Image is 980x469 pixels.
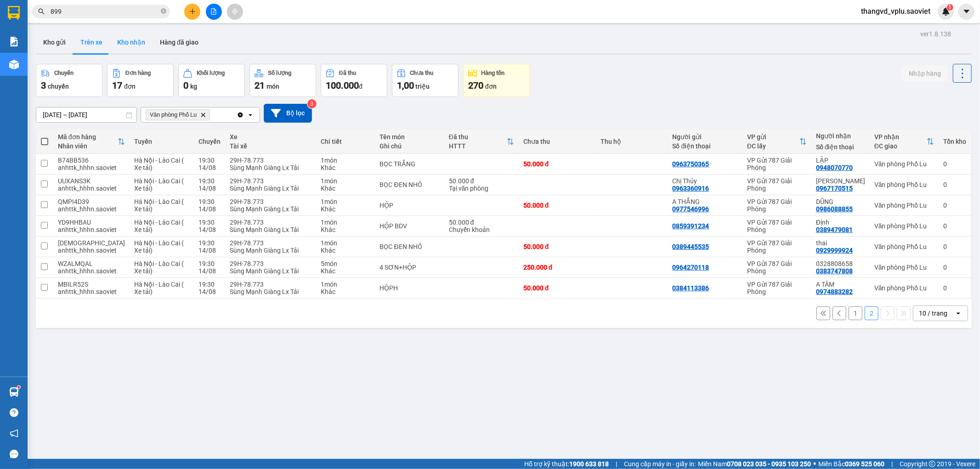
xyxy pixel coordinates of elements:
div: 0328808658 [816,260,865,267]
strong: 0369 525 060 [845,460,884,468]
div: 50.000 đ [523,243,591,250]
div: Chị Thủy [673,177,738,185]
div: 0986088855 [816,205,853,213]
div: 29H-78.773 [230,219,312,226]
div: 19:30 [198,260,221,267]
div: 250.000 đ [523,264,591,271]
div: Chưa thu [410,70,434,76]
div: 1 món [321,281,370,288]
div: VP Gửi 787 Giải Phóng [747,177,807,192]
svg: Delete [200,112,206,118]
button: Hàng tồn270đơn [463,64,530,97]
button: Chưa thu1,00 triệu [392,64,459,97]
div: Chị Thanh [816,177,865,185]
div: Văn phòng Phố Lu [874,284,934,292]
span: Văn phòng Phố Lu, close by backspace [146,109,210,120]
span: file-add [210,8,217,15]
button: file-add [206,4,222,20]
div: A THẮNG [673,198,738,205]
div: 14/08 [198,164,221,171]
span: copyright [929,461,935,467]
span: Hà Nội - Lào Cai ( Xe tải) [134,239,184,254]
button: caret-down [958,4,974,20]
th: Toggle SortBy [870,130,939,154]
span: 0 [183,80,188,91]
div: anhttk_hhhn.saoviet [58,226,125,233]
span: question-circle [10,408,18,417]
div: Người nhận [816,132,865,140]
button: Hàng đã giao [153,31,206,53]
div: ĐC lấy [747,142,799,150]
div: Khác [321,226,370,233]
button: Kho gửi [36,31,73,53]
button: Nhập hàng [901,65,948,82]
div: QMPI4D39 [58,198,125,205]
button: 1 [849,306,862,320]
div: Tên món [380,133,440,141]
div: Sùng Mạnh Giàng Lx Tải [230,267,312,275]
span: search [38,8,45,15]
div: Chuyến [198,138,221,145]
div: 1 món [321,177,370,185]
svg: open [247,111,254,119]
div: 14/08 [198,267,221,275]
div: 29H-78.773 [230,260,312,267]
div: 0 [943,160,966,168]
div: 0963360916 [673,185,709,192]
button: Bộ lọc [264,104,312,123]
div: Sùng Mạnh Giàng Lx Tải [230,288,312,295]
span: | [616,459,617,469]
div: Tại văn phòng [449,185,514,192]
span: message [10,450,18,458]
th: Toggle SortBy [444,130,519,154]
span: món [266,83,279,90]
strong: 1900 633 818 [569,460,609,468]
span: caret-down [963,7,971,16]
div: Xe [230,133,312,141]
div: MBILR52S [58,281,125,288]
div: BỌC TRẮNG [380,160,440,168]
div: 1 món [321,198,370,205]
div: Mã đơn hàng [58,133,118,141]
div: [DEMOGRAPHIC_DATA] [58,239,125,247]
div: BỌC ĐEN NHỎ [380,243,440,250]
div: 0963750365 [673,160,709,168]
div: VP Gửi 787 Giải Phóng [747,219,807,233]
div: HỘP BDV [380,222,440,230]
div: Đã thu [339,70,356,76]
div: 1 món [321,219,370,226]
div: Sùng Mạnh Giàng Lx Tải [230,164,312,171]
div: Khối lượng [197,70,225,76]
div: Văn phòng Phố Lu [874,202,934,209]
div: 29H-78.773 [230,281,312,288]
div: 14/08 [198,288,221,295]
div: 50.000 đ [523,160,591,168]
button: plus [184,4,200,20]
button: Kho nhận [110,31,153,53]
div: Hàng tồn [482,70,505,76]
div: Khác [321,288,370,295]
div: Số lượng [268,70,291,76]
div: Chưa thu [523,138,591,145]
div: Số điện thoại [673,142,738,150]
img: solution-icon [9,37,19,46]
div: 0389445535 [673,243,709,250]
div: Sùng Mạnh Giàng Lx Tải [230,247,312,254]
div: 19:30 [198,157,221,164]
span: Hỗ trợ kỹ thuật: [524,459,609,469]
img: logo-vxr [8,6,20,20]
div: Sùng Mạnh Giàng Lx Tải [230,205,312,213]
div: VP Gửi 787 Giải Phóng [747,157,807,171]
div: Tồn kho [943,138,966,145]
div: WZALMQAL [58,260,125,267]
button: 2 [865,306,878,320]
input: Tìm tên, số ĐT hoặc mã đơn [51,6,159,17]
div: 1 món [321,239,370,247]
img: warehouse-icon [9,60,19,69]
div: Khác [321,205,370,213]
button: Đơn hàng17đơn [107,64,174,97]
span: Văn phòng Phố Lu [150,111,197,119]
div: 0948070770 [816,164,853,171]
span: notification [10,429,18,438]
div: 50.000 đ [523,284,591,292]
